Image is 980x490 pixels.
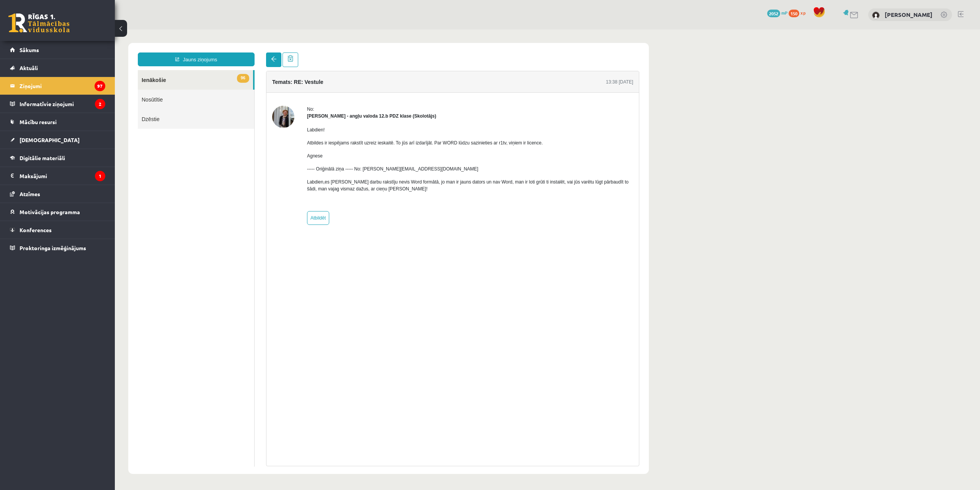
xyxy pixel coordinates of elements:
a: Mācību resursi [10,113,105,131]
img: Agnese Vaškūna - angļu valoda 12.b PDZ klase [157,76,180,98]
div: 13:38 [DATE] [491,49,518,56]
span: 2052 [767,10,780,17]
a: Digitālie materiāli [10,149,105,167]
span: [DEMOGRAPHIC_DATA] [20,136,80,143]
img: Jekaterina Savostjanova [872,11,880,19]
a: Aktuāli [10,59,105,77]
span: Motivācijas programma [20,208,80,215]
i: 1 [95,171,105,181]
a: Jauns ziņojums [23,23,140,37]
span: Digitālie materiāli [20,154,65,161]
a: [PERSON_NAME] [885,11,933,18]
strong: [PERSON_NAME] - angļu valoda 12.b PDZ klase (Skolotājs) [192,84,321,89]
a: Ziņojumi97 [10,77,105,95]
span: Atzīmes [20,190,40,197]
span: Sākums [20,46,39,53]
legend: Informatīvie ziņojumi [20,95,105,113]
legend: Ziņojumi [20,77,105,95]
a: Sākums [10,41,105,59]
a: [DEMOGRAPHIC_DATA] [10,131,105,149]
a: 96Ienākošie [23,41,138,60]
a: Proktoringa izmēģinājums [10,239,105,257]
a: Atzīmes [10,185,105,203]
span: 96 [122,44,134,53]
a: Dzēstie [23,80,139,99]
p: Labdien,es [PERSON_NAME] darbu rakstīju nevis Word formātā, jo man ir jauns dators un nav Word, m... [192,149,518,163]
p: Atbildes ir iespējams rakstīt uzreiz ieskaitē. To jūs arī izdarījāt. Par WORD lūdzu sazinieties a... [192,110,518,117]
p: Agnese [192,123,518,130]
span: Mācību resursi [20,118,57,125]
legend: Maksājumi [20,167,105,185]
span: Proktoringa izmēģinājums [20,244,86,251]
a: Informatīvie ziņojumi2 [10,95,105,113]
p: Labdien! [192,97,518,104]
div: No: [192,76,518,83]
i: 2 [95,99,105,109]
a: Atbildēt [192,182,214,195]
span: Konferences [20,226,52,233]
i: 97 [95,81,105,91]
span: 150 [789,10,799,17]
a: Nosūtītie [23,60,139,80]
a: 150 xp [789,10,809,16]
a: Konferences [10,221,105,239]
a: 2052 mP [767,10,787,16]
a: Motivācijas programma [10,203,105,221]
span: xp [800,10,805,16]
h4: Temats: RE: Vestule [157,49,209,56]
a: Rīgas 1. Tālmācības vidusskola [8,13,70,33]
span: Aktuāli [20,64,38,71]
p: ----- Oriģinālā ziņa ----- No: [PERSON_NAME][EMAIL_ADDRESS][DOMAIN_NAME] [192,136,518,143]
a: Maksājumi1 [10,167,105,185]
span: mP [781,10,787,16]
